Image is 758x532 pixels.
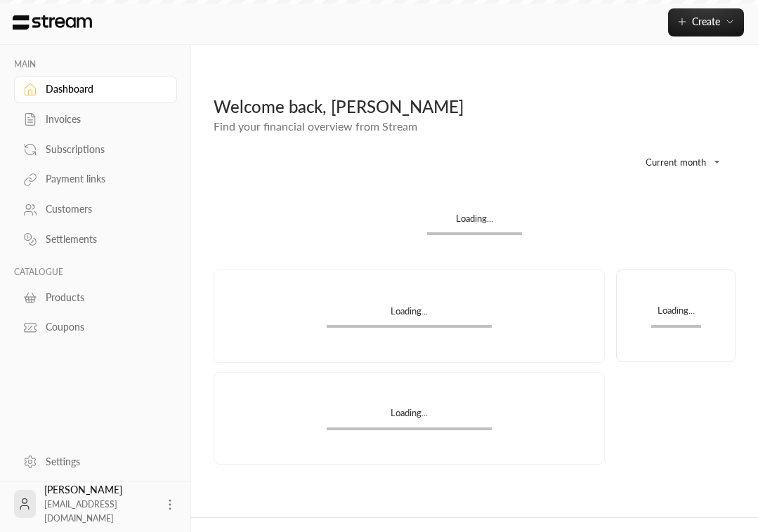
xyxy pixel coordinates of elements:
[44,499,117,524] span: [EMAIL_ADDRESS][DOMAIN_NAME]
[46,291,159,305] div: Products
[11,15,93,30] img: Logo
[46,232,159,246] div: Settlements
[14,226,177,253] a: Settlements
[651,304,701,324] div: Loading...
[623,144,728,180] div: Current month
[327,305,492,325] div: Loading...
[14,448,177,475] a: Settings
[46,172,159,186] div: Payment links
[14,76,177,103] a: Dashboard
[14,166,177,193] a: Payment links
[14,135,177,163] a: Subscriptions
[46,142,159,157] div: Subscriptions
[46,82,159,96] div: Dashboard
[14,59,177,70] p: MAIN
[46,320,159,334] div: Coupons
[692,15,720,27] span: Create
[214,119,417,133] span: Find your financial overview from Stream
[44,483,155,525] div: [PERSON_NAME]
[14,106,177,133] a: Invoices
[14,267,177,278] p: CATALOGUE
[46,455,159,469] div: Settings
[668,8,744,36] button: Create
[327,406,492,427] div: Loading...
[427,212,522,232] div: Loading...
[46,202,159,216] div: Customers
[46,112,159,126] div: Invoices
[14,284,177,311] a: Products
[14,314,177,341] a: Coupons
[214,95,736,118] div: Welcome back, [PERSON_NAME]
[14,196,177,223] a: Customers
